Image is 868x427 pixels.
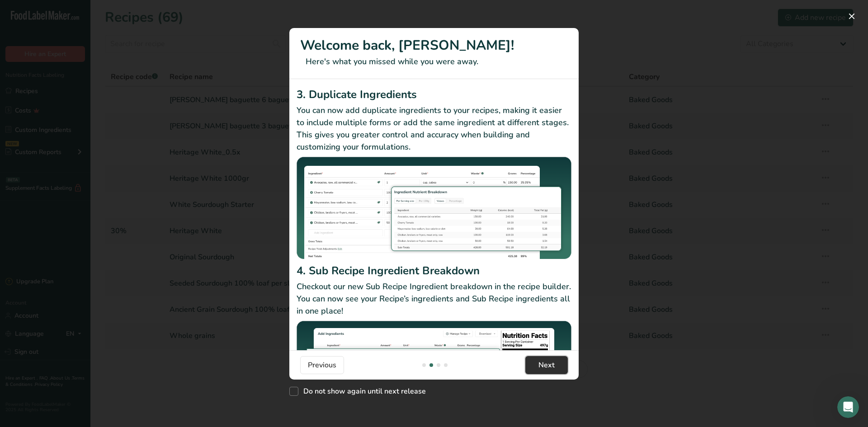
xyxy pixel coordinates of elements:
span: Next [538,360,555,371]
p: Here's what you missed while you were away. [300,56,568,68]
iframe: Intercom live chat [837,396,859,418]
button: Previous [300,356,344,374]
span: Do not show again until next release [298,387,426,396]
h2: 4. Sub Recipe Ingredient Breakdown [297,263,571,279]
button: Next [525,356,568,374]
img: Sub Recipe Ingredient Breakdown [297,321,571,423]
span: Previous [308,360,336,371]
img: Duplicate Ingredients [297,157,571,259]
h1: Welcome back, [PERSON_NAME]! [300,35,568,56]
h2: 3. Duplicate Ingredients [297,86,571,103]
p: Checkout our new Sub Recipe Ingredient breakdown in the recipe builder. You can now see your Reci... [297,281,571,317]
p: You can now add duplicate ingredients to your recipes, making it easier to include multiple forms... [297,104,571,153]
